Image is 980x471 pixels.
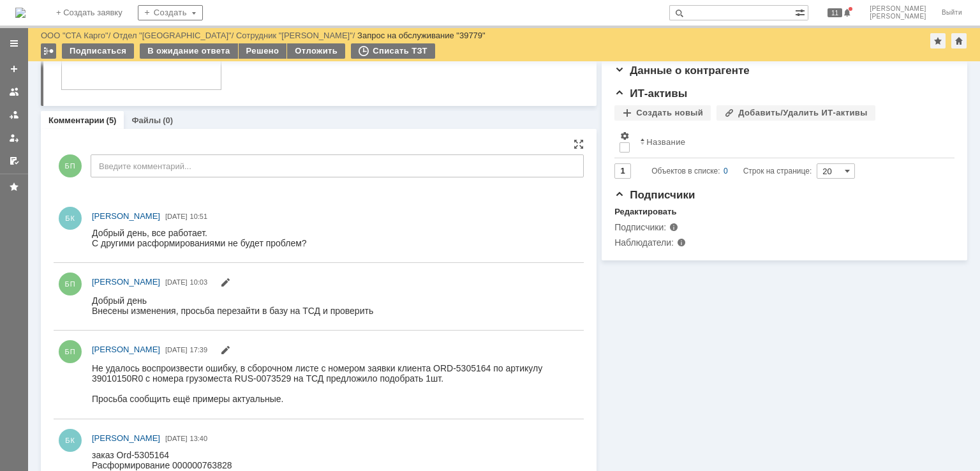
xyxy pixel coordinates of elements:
span: Редактировать [220,347,230,357]
a: Перейти на домашнюю страницу [15,8,26,18]
a: Создать заявку [4,59,24,79]
span: Объектов в списке: [651,167,720,176]
span: ООО «СТА Карго» [8,94,89,105]
span: www [8,148,28,158]
span: Оф. тел.: + [8,116,64,126]
span: ИТ-активы [614,87,687,100]
span: Расширенный поиск [795,6,808,18]
div: (0) [163,116,173,125]
span: [PERSON_NAME] [92,277,160,287]
span: 7(4852)637-120 вн. 1201 [64,116,170,126]
a: bubkin.k@ [8,138,52,148]
span: [PERSON_NAME] [870,5,926,13]
span: [PERSON_NAME] [92,345,160,354]
i: Строк на странице: [651,163,812,179]
a: Отдел "[GEOGRAPHIC_DATA]" [113,31,232,40]
span: . [88,138,91,148]
a: Мои заявки [4,128,24,148]
span: . [66,148,69,158]
div: Название [646,137,685,147]
span: 10:03 [190,278,208,286]
div: Редактировать [614,207,676,217]
div: Запрос на обслуживание "39779" [357,31,486,40]
div: Наблюдатели: [614,237,743,248]
span: С уважением, [8,61,68,71]
span: [DATE] [165,435,188,442]
div: 0 [724,163,728,179]
span: Редактировать [220,279,230,289]
img: logo [15,8,26,18]
th: Название [635,126,944,158]
span: ru [91,138,99,148]
a: [PERSON_NAME] [92,343,160,356]
img: download [8,179,168,220]
span: Сот. тел.: [PHONE_NUMBER] [8,127,142,137]
div: / [41,31,113,40]
div: На всю страницу [574,139,584,149]
a: Заявки на командах [4,82,24,102]
a: [PERSON_NAME] [92,276,160,288]
span: [PERSON_NAME] [92,433,160,443]
div: Работа с массовостью [41,43,56,59]
div: Сделать домашней страницей [951,33,967,49]
a: [PERSON_NAME] [92,432,160,445]
span: stacargo [31,148,66,158]
span: [DATE] [165,346,188,354]
span: Руководитель склада [8,84,104,94]
span: [DATE] [165,213,188,220]
span: @ [43,138,52,148]
a: ООО "СТА Карго" [41,31,108,40]
span: ru [69,148,77,158]
span: Настройки [620,131,630,141]
a: stacargo.ru [31,148,77,158]
a: [PERSON_NAME] [92,210,160,223]
span: 17:39 [190,346,208,354]
span: БП [59,154,82,177]
a: Мои согласования [4,151,24,171]
div: Подписчики: [614,222,743,232]
span: 13:40 [190,435,208,442]
span: . [35,138,38,148]
span: [PERSON_NAME] [92,211,160,221]
div: Создать [138,5,203,20]
span: [PERSON_NAME] [8,72,93,83]
a: Файлы [131,116,161,125]
span: ОП г. [GEOGRAPHIC_DATA] [8,105,131,116]
div: Добавить в избранное [930,33,946,49]
a: Сотрудник "[PERSON_NAME]" [236,31,353,40]
a: Комментарии [48,116,105,125]
a: Заявки в моей ответственности [4,105,24,125]
span: [DATE] [165,278,188,286]
span: . [28,148,77,158]
div: (5) [107,116,117,125]
span: [PERSON_NAME] [870,13,926,20]
div: / [113,31,236,40]
span: 10:51 [190,213,208,220]
div: / [236,31,357,40]
span: Данные о контрагенте [614,64,750,77]
span: Подписчики [614,189,695,201]
span: stacargo [8,138,88,148]
span: 11 [828,8,842,17]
